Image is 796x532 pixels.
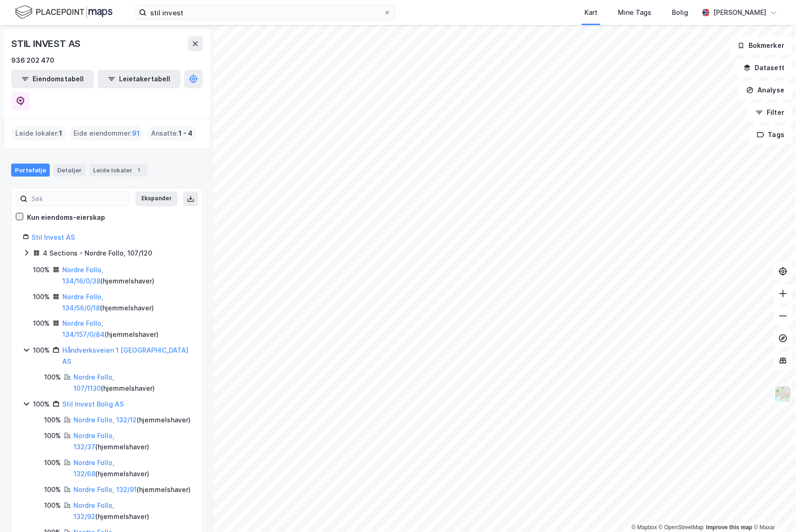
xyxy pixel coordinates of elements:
div: 100% [33,291,50,302]
div: Leide lokaler : [12,126,66,141]
div: Detaljer [53,164,86,177]
a: Stil Invest AS [32,233,75,241]
div: ( hjemmelshaver ) [73,372,191,394]
div: 936 202 470 [11,55,54,66]
div: ( hjemmelshaver ) [73,430,191,453]
div: 100% [33,345,50,356]
span: 91 [132,128,140,139]
div: Ansatte : [147,126,196,141]
div: 100% [33,264,50,276]
div: 100% [44,457,61,468]
a: Håndverksveien 1 [GEOGRAPHIC_DATA] AS [62,346,188,365]
span: 1 [59,128,62,139]
a: OpenStreetMap [659,524,704,531]
div: Bolig [672,7,688,18]
a: Stil Invest Bolig AS [62,400,124,408]
iframe: Chat Widget [750,487,796,532]
button: Bokmerker [730,36,792,55]
div: 100% [44,500,61,511]
a: Nordre Follo, 107/1130 [73,373,114,392]
a: Nordre Follo, 132/37 [73,432,114,451]
div: 100% [44,372,61,383]
img: Z [774,385,792,403]
a: Mapbox [631,524,657,531]
div: 100% [33,318,50,329]
a: Nordre Follo, 134/157/0/84 [62,319,105,338]
div: Kun eiendoms-eierskap [27,212,105,223]
div: ( hjemmelshaver ) [73,457,191,479]
div: Eide eiendommer : [70,126,144,141]
button: Datasett [736,59,792,77]
div: 100% [44,430,61,441]
input: Søk [27,192,129,206]
div: ( hjemmelshaver ) [73,414,191,426]
div: Kontrollprogram for chat [750,487,796,532]
img: logo.f888ab2527a4732fd821a326f86c7f29.svg [15,4,113,20]
a: Nordre Follo, 132/12 [73,416,137,424]
button: Ekspander [135,191,178,206]
button: Eiendomstabell [11,70,94,88]
span: 1 - 4 [179,128,192,139]
div: STIL INVEST AS [11,36,82,51]
div: Kart [584,7,597,18]
a: Nordre Follo, 134/56/0/18 [62,293,103,312]
div: 100% [33,399,50,410]
div: ( hjemmelshaver ) [62,291,191,314]
button: Leietakertabell [98,70,180,88]
div: 4 Sections - Nordre Follo, 107/120 [43,248,152,259]
div: [PERSON_NAME] [713,7,766,18]
div: Leide lokaler [89,164,147,177]
a: Nordre Follo, 132/91 [73,486,137,493]
div: ( hjemmelshaver ) [73,500,191,522]
a: Improve this map [706,524,752,531]
a: Nordre Follo, 132/68 [73,459,114,478]
div: Portefølje [11,164,50,177]
div: ( hjemmelshaver ) [62,318,191,340]
a: Nordre Follo, 132/92 [73,501,114,520]
div: ( hjemmelshaver ) [73,484,191,495]
button: Filter [748,103,792,122]
button: Analyse [738,81,792,99]
button: Tags [749,125,792,144]
div: ( hjemmelshaver ) [62,264,191,287]
div: 100% [44,484,61,495]
a: Nordre Follo, 134/16/0/38 [62,266,103,285]
div: 100% [44,414,61,426]
div: Mine Tags [618,7,651,18]
input: Søk på adresse, matrikkel, gårdeiere, leietakere eller personer [146,6,384,20]
div: 1 [134,165,144,175]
